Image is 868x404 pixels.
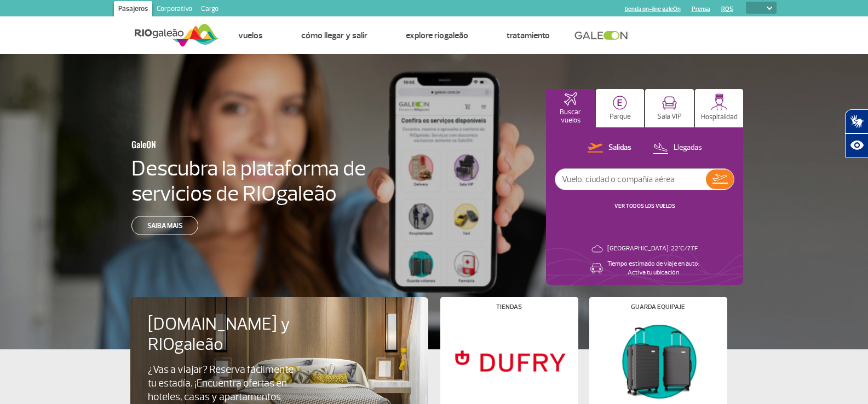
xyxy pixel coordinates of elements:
button: Abrir recursos assistivos. [845,133,868,157]
h4: [DOMAIN_NAME] y RIOgaleão [148,314,322,355]
h3: GaleON [131,133,314,156]
h4: Tiendas [496,304,522,310]
img: carParkingHome.svg [613,96,627,110]
a: VER TODOS LOS VUELOS [614,202,675,209]
img: Tiendas [449,319,568,403]
input: Vuelo, ciudad o compañía aérea [555,169,706,190]
img: vipRoom.svg [662,96,677,110]
p: Sala VIP [657,113,682,121]
p: [GEOGRAPHIC_DATA]: 22°C/71°F [607,244,698,253]
img: airplaneHomeActive.svg [564,92,577,106]
a: Corporativo [152,1,197,19]
a: Explore RIOgaleão [406,30,468,41]
img: Guarda equipaje [598,319,717,403]
button: Hospitalidad [695,89,744,127]
button: Parque [596,89,645,127]
img: hospitality.svg [711,93,728,110]
button: Llegadas [649,141,705,155]
button: VER TODOS LOS VUELOS [611,202,679,210]
p: Buscar vuelos [551,108,589,125]
button: Sala VIP [645,89,694,127]
a: Cómo llegar y salir [301,30,367,41]
h4: Descubra la plataforma de servicios de RIOgaleão [131,156,368,206]
p: Llegadas [674,143,702,153]
h4: Guarda equipaje [631,304,685,310]
a: Pasajeros [114,1,152,19]
a: Cargo [197,1,223,19]
a: Vuelos [238,30,263,41]
a: Tratamiento [507,30,550,41]
p: Salidas [608,143,631,153]
div: Plugin de acessibilidade da Hand Talk. [845,109,868,157]
a: tienda on-line galeOn [625,5,681,13]
p: Parque [610,113,631,121]
a: RQS [721,5,733,13]
button: Buscar vuelos [546,89,595,127]
p: Tiempo estimado de viaje en auto: Activa tu ubicación [607,260,699,277]
a: Prensa [692,5,710,13]
button: Abrir tradutor de língua de sinais. [845,109,868,133]
a: [DOMAIN_NAME] y RIOgaleão¿Vas a viajar? Reserva fácilmente tu estadía. ¡Encuentra ofertas en hote... [148,314,411,404]
a: Saiba mais [131,216,198,235]
p: Hospitalidad [701,113,738,121]
button: Salidas [584,141,635,155]
p: ¿Vas a viajar? Reserva fácilmente tu estadía. ¡Encuentra ofertas en hoteles, casas y apartamentos [148,363,303,404]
